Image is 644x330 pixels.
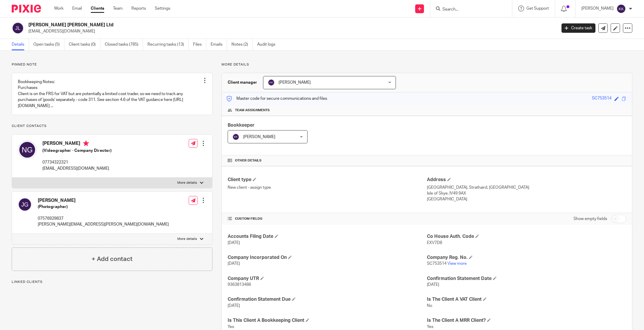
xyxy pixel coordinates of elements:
[228,304,240,308] span: [DATE]
[228,216,427,221] h4: CUSTOM FIELDS
[228,255,427,261] h4: Company Incorporated On
[427,262,446,266] span: SC753514
[131,6,146,11] a: Reports
[177,237,197,241] p: More details
[12,5,41,13] img: Pixie
[442,7,494,12] input: Search
[235,108,270,113] span: Team assignments
[592,95,612,102] div: SC753514
[526,6,549,11] span: Get Support
[427,177,626,183] h4: Address
[147,39,189,50] a: Recurring tasks (13)
[228,262,240,266] span: [DATE]
[581,6,614,11] p: [PERSON_NAME]
[113,6,123,11] a: Team
[42,166,111,171] p: [EMAIL_ADDRESS][DOMAIN_NAME]
[193,39,206,50] a: Files
[228,317,427,324] h4: Is This Client A Bookkeeping Client
[228,283,251,287] span: 9363813486
[69,39,100,50] a: Client tasks (0)
[427,233,626,240] h4: Co House Auth. Code
[427,276,626,282] h4: Confirmation Statement Date
[427,255,626,261] h4: Company Reg. No.
[54,6,63,11] a: Work
[228,325,234,329] span: Yes
[177,181,197,185] p: More details
[427,296,626,302] h4: Is The Client A VAT Client
[221,62,632,67] p: More details
[447,262,467,266] a: View more
[12,39,29,50] a: Details
[12,22,24,34] img: svg%3E
[427,185,626,190] p: [GEOGRAPHIC_DATA], Strathaird, [GEOGRAPHIC_DATA]
[92,255,133,264] h4: + Add contact
[427,196,626,202] p: [GEOGRAPHIC_DATA]
[268,79,275,86] img: svg%3E
[155,6,170,11] a: Settings
[235,158,262,163] span: Other details
[18,197,32,212] img: svg%3E
[427,317,626,324] h4: Is The Client A MRR Client?
[561,23,595,33] a: Create task
[427,190,626,196] p: Isle of Skye, IV49 9AX
[38,216,169,221] p: 07576929837
[211,39,227,50] a: Emails
[427,325,433,329] span: Yes
[83,140,89,146] i: Primary
[279,80,311,85] span: [PERSON_NAME]
[72,6,82,11] a: Email
[228,123,255,128] span: Bookkeeper
[42,140,111,148] h4: [PERSON_NAME]
[616,4,626,13] img: svg%3E
[427,304,432,308] span: No
[228,296,427,302] h4: Confirmation Statement Due
[228,177,427,183] h4: Client type
[228,80,257,85] h3: Client manager
[12,280,212,284] p: Linked clients
[232,133,239,140] img: svg%3E
[28,22,448,28] h2: [PERSON_NAME] [PERSON_NAME] Ltd
[33,39,64,50] a: Open tasks (5)
[105,39,143,50] a: Closed tasks (785)
[42,148,111,154] h5: (Videographer - Company Director)
[226,96,327,102] p: Master code for secure communications and files
[228,241,240,245] span: [DATE]
[228,233,427,240] h4: Accounts Filing Date
[427,241,442,245] span: EXV7D8
[38,204,169,210] h5: (Photographer)
[91,6,104,11] a: Clients
[228,185,427,190] p: New client - assign type
[573,216,607,222] label: Show empty fields
[427,283,439,287] span: [DATE]
[228,276,427,282] h4: Company UTR
[231,39,253,50] a: Notes (2)
[12,62,212,67] p: Pinned note
[42,159,111,165] p: 07734322321
[28,28,553,34] p: [EMAIL_ADDRESS][DOMAIN_NAME]
[12,124,212,128] p: Client contacts
[38,197,169,204] h4: [PERSON_NAME]
[18,140,37,159] img: svg%3E
[38,221,169,227] p: [PERSON_NAME][EMAIL_ADDRESS][PERSON_NAME][DOMAIN_NAME]
[257,39,280,50] a: Audit logs
[243,135,275,139] span: [PERSON_NAME]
